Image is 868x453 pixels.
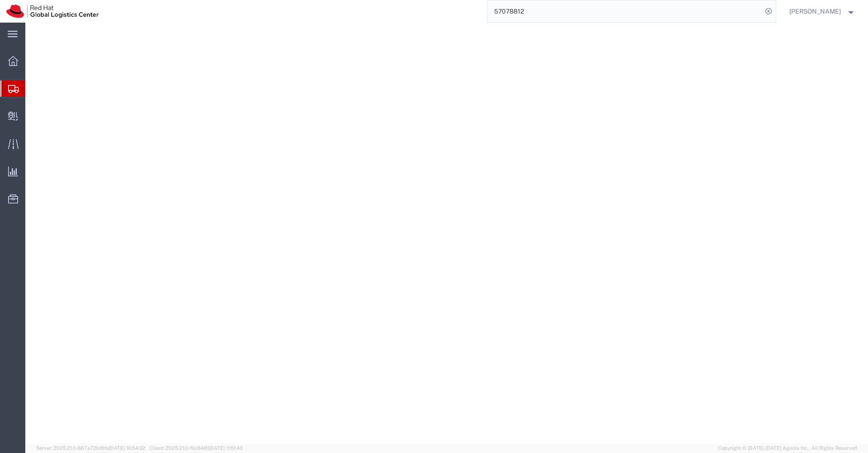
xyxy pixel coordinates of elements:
[25,23,868,444] iframe: FS Legacy Container
[209,445,243,451] span: [DATE] 11:51:43
[487,0,762,22] input: Search for shipment number, reference number
[36,445,146,451] span: Server: 2025.21.0-667a72bf6fa
[109,445,146,451] span: [DATE] 10:54:32
[789,6,856,17] button: [PERSON_NAME]
[718,444,857,452] span: Copyright © [DATE]-[DATE] Agistix Inc., All Rights Reserved
[789,6,841,16] span: Nilesh Shinde
[6,5,99,18] img: logo
[150,445,243,451] span: Client: 2025.21.0-f0c8481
